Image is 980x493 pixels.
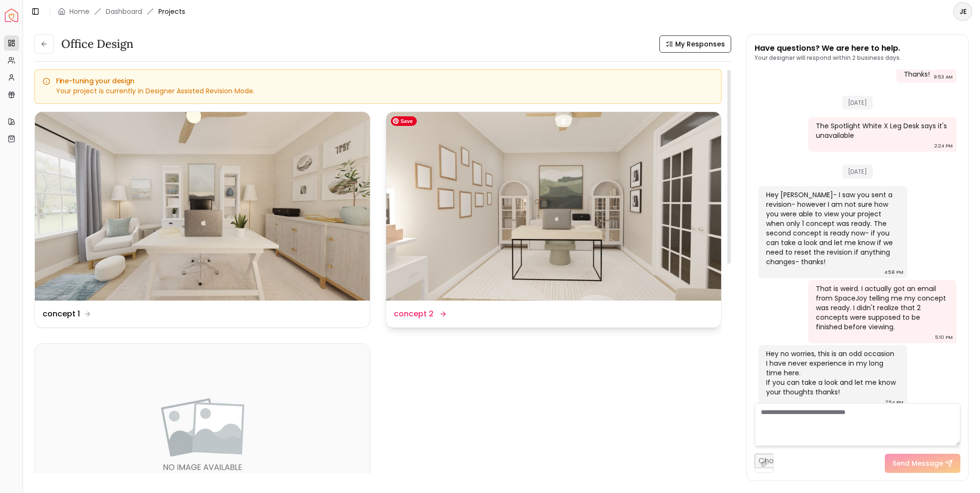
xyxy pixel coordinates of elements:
[766,349,898,397] div: Hey no worries, this is an odd occasion I have never experience in my long time here. If you can ...
[954,3,971,20] span: JE
[755,43,901,54] p: Have questions? We are here to help.
[69,7,89,16] a: Home
[755,54,901,62] p: Your designer will respond within 2 business days.
[34,112,370,328] a: concept 1concept 1
[816,284,947,332] div: That is weird. I actually got an email from SpaceJoy telling me my concept was ready. I didn't re...
[935,141,953,151] div: 2:24 PM
[394,308,434,320] dd: concept 2
[884,268,903,277] div: 4:58 PM
[61,36,134,52] h3: Office design
[904,69,930,79] div: Thanks!
[106,7,142,16] a: Dashboard
[816,121,947,140] div: The Spotlight White X Leg Desk says it's unavailable
[391,116,417,126] span: Save
[386,112,722,328] a: concept 2concept 2
[58,7,185,16] nav: breadcrumb
[158,7,185,16] span: Projects
[935,333,953,342] div: 5:10 PM
[5,9,18,22] a: Spacejoy
[842,96,873,110] span: [DATE]
[35,112,370,301] img: concept 1
[386,112,721,301] img: concept 2
[675,39,725,49] span: My Responses
[43,308,80,320] dd: concept 1
[953,2,972,21] button: JE
[842,165,873,179] span: [DATE]
[5,9,18,22] img: Spacejoy Logo
[659,35,731,53] button: My Responses
[43,86,713,96] div: Your project is currently in Designer Assisted Revision Mode.
[885,398,903,407] div: 7:54 PM
[766,190,898,267] div: Hey [PERSON_NAME]- I saw you sent a revision- however I am not sure how you were able to view you...
[934,72,953,82] div: 9:53 AM
[43,78,713,84] h5: Fine-tuning your design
